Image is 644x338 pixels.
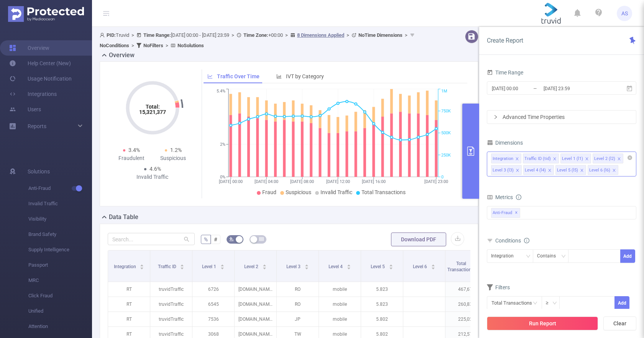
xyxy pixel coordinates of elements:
i: icon: info-circle [516,195,521,200]
div: Sort [262,263,267,268]
div: Integration [493,154,513,164]
a: Overview [9,40,49,56]
i: icon: caret-down [220,266,224,269]
i: icon: caret-down [140,266,144,269]
span: Reports [28,123,46,129]
i: icon: close [516,168,519,173]
span: ✕ [515,208,518,218]
i: icon: close [515,157,519,162]
span: Create Report [487,37,523,44]
span: Level 5 [371,264,386,269]
a: Integrations [9,86,57,102]
span: MRC [28,273,92,288]
tspan: [DATE] 16:00 [361,179,385,184]
span: Fraud [262,189,276,195]
span: Total Transactions [447,261,475,272]
tspan: Total: [145,104,159,110]
p: RT [108,282,150,297]
div: Fraudulent [111,154,153,162]
span: Attention [28,319,92,334]
i: icon: close [617,157,621,162]
span: Time Range [487,69,523,76]
tspan: [DATE] 12:00 [326,179,350,184]
span: > [229,32,237,38]
span: Conditions [495,237,529,244]
span: > [283,32,290,38]
span: 1.2% [170,147,182,153]
div: Sort [140,263,144,268]
div: Level 2 (l2) [594,154,615,164]
li: Level 4 (l4) [523,165,554,175]
li: Integration [491,153,521,163]
span: Anti-Fraud [28,181,92,196]
p: 260,833 [445,297,487,312]
span: > [344,32,352,38]
p: RT [108,312,150,326]
button: Add [614,296,629,310]
button: Run Report [487,317,598,330]
span: Traffic Over Time [217,73,260,79]
b: PID: [107,32,116,38]
i: icon: caret-up [220,263,224,265]
tspan: 15,321,377 [139,109,166,115]
div: Sort [431,263,435,268]
i: icon: close [580,168,584,173]
tspan: 500K [441,131,451,136]
span: Level 3 [286,264,302,269]
i: icon: caret-up [262,263,266,265]
p: JP [277,312,319,326]
i: icon: bg-colors [229,237,234,241]
i: icon: caret-up [431,263,435,265]
span: Unified [28,303,92,319]
i: icon: caret-down [431,266,435,269]
div: Level 4 (l4) [525,165,546,175]
div: Contains [537,250,561,262]
i: icon: close-circle [628,155,632,160]
p: 5.823 [361,282,403,297]
span: Filters [487,284,510,290]
span: Passport [28,257,92,273]
span: Level 2 [244,264,260,269]
tspan: 750K [441,109,451,114]
span: AS [621,6,628,21]
span: Total Transactions [361,189,406,195]
p: 225,029 [445,312,487,326]
p: 5.802 [361,312,403,326]
i: icon: caret-up [180,263,184,265]
tspan: 0% [220,175,225,180]
p: [DOMAIN_NAME] [235,282,276,297]
span: 4.6% [149,166,161,172]
div: Level 1 (l1) [562,154,583,164]
span: IVT by Category [286,73,324,79]
div: Invalid Traffic [131,173,173,181]
span: Brand Safety [28,227,92,242]
b: Time Zone: [243,32,268,38]
p: truvidTraffic [150,282,192,297]
tspan: [DATE] 00:00 [219,179,243,184]
i: icon: caret-up [389,263,393,265]
div: Sort [347,263,351,268]
p: RO [277,282,319,297]
span: > [402,32,410,38]
i: icon: down [552,301,557,306]
p: [DOMAIN_NAME] [235,312,276,326]
span: Click Fraud [28,288,92,303]
button: Add [620,249,635,263]
div: Level 5 (l5) [557,165,578,175]
span: Truvid [DATE] 00:00 - [DATE] 23:59 +00:00 [100,32,417,48]
p: [DOMAIN_NAME] [235,297,276,312]
i: icon: down [561,254,566,259]
span: % [204,236,208,242]
tspan: 5.4% [217,89,225,94]
i: icon: close [548,168,552,173]
tspan: 2% [220,142,225,147]
input: Search... [108,233,195,245]
li: Level 5 (l5) [555,165,586,175]
tspan: [DATE] 23:00 [424,179,448,184]
span: > [129,32,136,38]
i: icon: caret-down [262,266,266,269]
i: icon: caret-up [304,263,309,265]
p: mobile [319,312,361,326]
div: icon: rightAdvanced Time Properties [487,110,636,124]
i: icon: down [526,254,531,259]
